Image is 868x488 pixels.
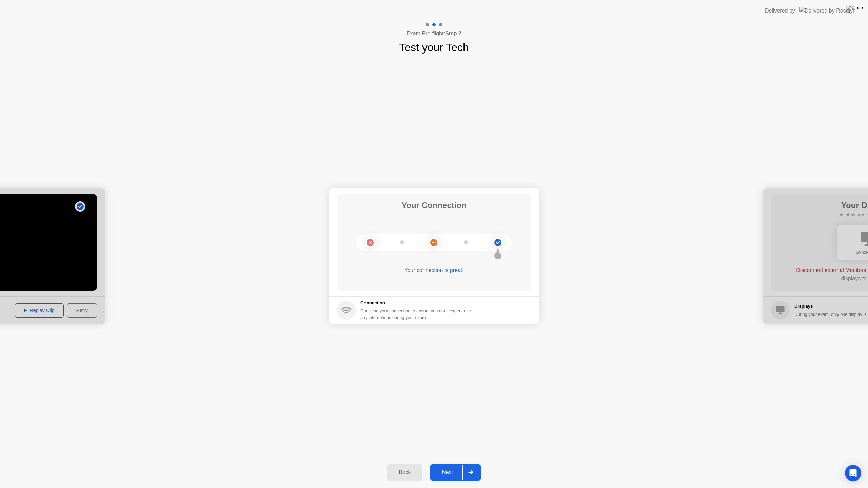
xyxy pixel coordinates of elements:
[432,469,462,475] div: Next
[407,29,461,38] h4: Exam Pre-flight:
[846,5,863,11] img: Close
[389,469,420,475] div: Back
[360,300,475,306] h5: Connection
[387,464,422,481] button: Back
[401,199,467,211] h1: Your Connection
[799,7,856,15] img: Delivered by Rosalyn
[430,464,481,481] button: Next
[845,465,861,481] div: Open Intercom Messenger
[360,308,475,321] div: Checking your connection to ensure you don’t experience any interuptions during your exam
[399,39,469,56] h1: Test your Tech
[337,266,531,274] div: Your connection is great!
[765,7,795,15] div: Delivered by
[445,30,461,36] b: Step 2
